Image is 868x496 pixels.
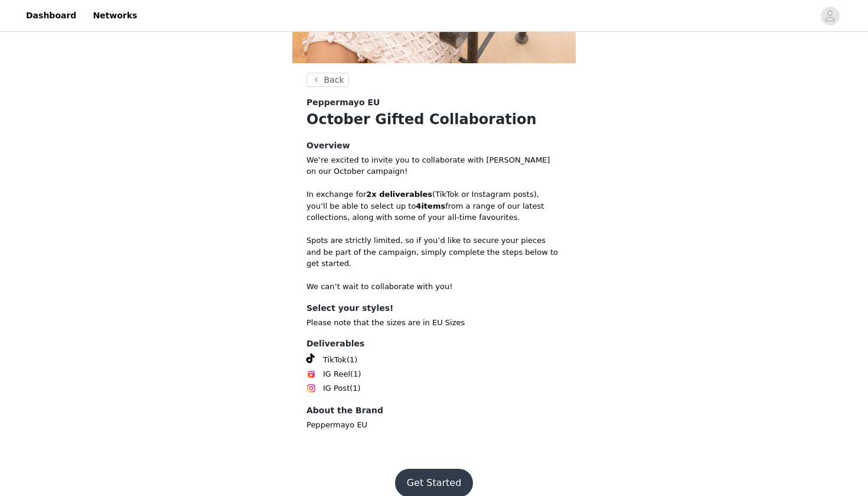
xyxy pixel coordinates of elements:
button: Back [306,73,349,87]
span: TikTok [323,354,347,366]
a: Dashboard [19,2,83,29]
span: Peppermayo EU [306,96,380,109]
span: IG Post [323,382,350,394]
span: (1) [347,354,357,366]
p: We’re excited to invite you to collaborate with [PERSON_NAME] on our October campaign! [306,154,562,177]
p: Please note that the sizes are in EU Sizes [306,317,562,329]
h4: About the Brand [306,404,562,417]
span: (1) [350,368,361,380]
span: (1) [350,382,360,394]
strong: items [421,202,445,210]
a: Networks [86,2,144,29]
p: We can’t wait to collaborate with you! [306,281,562,293]
h4: Deliverables [306,338,562,350]
p: Peppermayo EU [306,419,562,431]
p: In exchange for (TikTok or Instagram posts), you’ll be able to select up to from a range of our l... [306,189,562,223]
h4: Overview [306,140,562,152]
p: Spots are strictly limited, so if you’d like to secure your pieces and be part of the campaign, s... [306,235,562,270]
span: IG Reel [323,368,350,380]
img: Instagram Reels Icon [306,369,316,379]
div: avatar [824,7,836,25]
img: Instagram Icon [306,384,316,393]
h1: October Gifted Collaboration [306,109,562,130]
h4: Select your styles! [306,302,562,315]
strong: 4 [416,202,421,210]
strong: 2x deliverables [366,190,432,199]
